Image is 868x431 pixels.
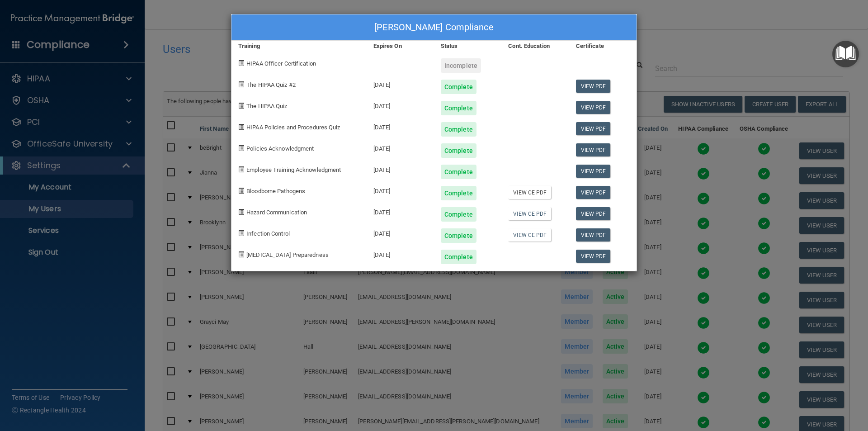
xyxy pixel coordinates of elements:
[231,14,637,41] div: [PERSON_NAME] Compliance
[576,250,611,263] a: View PDF
[576,207,611,220] a: View PDF
[441,58,481,73] div: Incomplete
[441,143,476,158] div: Complete
[246,166,341,173] span: Employee Training Acknowledgment
[246,124,340,131] span: HIPAA Policies and Procedures Quiz
[441,122,476,137] div: Complete
[441,207,476,222] div: Complete
[501,41,569,52] div: Cont. Education
[576,122,611,135] a: View PDF
[508,186,551,199] a: View CE PDF
[367,158,434,179] div: [DATE]
[569,41,637,52] div: Certificate
[246,230,290,237] span: Infection Control
[367,73,434,94] div: [DATE]
[508,207,551,220] a: View CE PDF
[246,145,314,152] span: Policies Acknowledgment
[367,41,434,52] div: Expires On
[441,101,476,115] div: Complete
[508,228,551,242] a: View CE PDF
[441,80,476,94] div: Complete
[367,137,434,158] div: [DATE]
[231,41,367,52] div: Training
[441,186,476,200] div: Complete
[246,103,287,109] span: The HIPAA Quiz
[441,165,476,179] div: Complete
[576,186,611,199] a: View PDF
[246,251,329,258] span: [MEDICAL_DATA] Preparedness
[367,94,434,115] div: [DATE]
[434,41,501,52] div: Status
[832,41,859,67] button: Open Resource Center
[576,101,611,114] a: View PDF
[441,228,476,243] div: Complete
[246,81,296,88] span: The HIPAA Quiz #2
[576,143,611,156] a: View PDF
[576,165,611,178] a: View PDF
[576,228,611,242] a: View PDF
[367,115,434,137] div: [DATE]
[246,209,307,216] span: Hazard Communication
[576,80,611,93] a: View PDF
[367,200,434,222] div: [DATE]
[367,222,434,243] div: [DATE]
[246,60,316,67] span: HIPAA Officer Certification
[367,243,434,264] div: [DATE]
[441,250,476,264] div: Complete
[246,188,305,194] span: Bloodborne Pathogens
[367,179,434,200] div: [DATE]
